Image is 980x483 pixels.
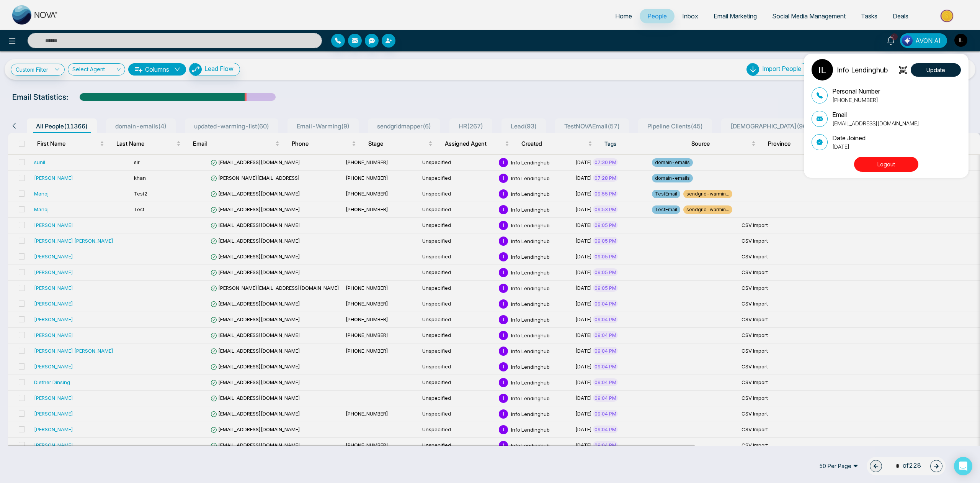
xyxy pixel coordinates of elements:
button: Logout [854,157,918,172]
p: Email [832,110,919,119]
p: Date Joined [832,133,866,143]
div: Open Intercom Messenger [954,457,972,475]
p: Info Lendinghub [837,65,888,75]
p: [EMAIL_ADDRESS][DOMAIN_NAME] [832,119,919,127]
button: Update [911,63,961,77]
p: [PHONE_NUMBER] [832,96,880,104]
p: [DATE] [832,143,866,151]
p: Personal Number [832,87,880,96]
